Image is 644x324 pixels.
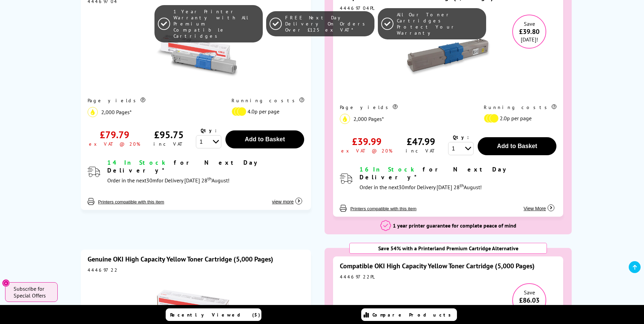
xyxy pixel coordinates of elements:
div: Running costs [484,104,556,110]
img: yellow_icon.svg [340,114,350,124]
span: £86.03 [513,296,546,305]
img: 1 year printer guarantee [380,220,391,231]
a: Genuine OKI High Capacity Yellow Toner Cartridge (5,000 Pages) [88,255,273,264]
span: 1 year printer guarantee for complete peace of mind [393,222,516,229]
li: 2.0p per page [484,114,553,123]
span: for Next Day Delivery* [360,165,509,181]
button: view more [270,192,304,205]
div: 44469722PL [340,274,556,280]
span: Qty: [201,127,217,133]
div: £47.99 [407,135,435,148]
div: Page yields [88,97,218,104]
span: Order in the next for Delivery [DATE] 28 August! [360,184,482,191]
div: ex VAT @ 20% [89,141,140,147]
span: view more [272,199,294,204]
button: Printers compatible with this item [348,206,419,212]
sup: th [460,182,464,188]
span: 16 In Stock [360,165,417,173]
a: Recently Viewed (5) [166,308,261,321]
span: 30m [399,184,409,191]
span: 1 Year Printer Warranty with All Premium Compatible Cartridges [173,8,259,39]
span: FREE Next Day Delivery On Orders Over £125 ex VAT* [285,15,371,33]
span: Order in the next for Delivery [DATE] 28 August! [107,177,229,184]
div: modal_delivery [107,159,304,185]
span: Subscribe for Special Offers [14,285,51,299]
div: ex VAT @ 20% [341,148,392,154]
span: Save [524,289,535,296]
span: View More [523,206,546,211]
button: Close [2,279,10,287]
span: 14 In Stock [107,159,168,166]
span: 2,000 Pages* [101,109,132,115]
span: 30m [146,177,157,184]
li: 4.0p per page [232,107,301,116]
div: £39.99 [352,135,382,148]
span: for Next Day Delivery* [107,159,260,174]
div: £95.75 [154,128,184,141]
div: inc VAT [153,141,184,147]
img: Compatible OKI Yellow Toner Cartridge (2,000 Pages) [406,15,491,100]
a: Compatible OKI High Capacity Yellow Toner Cartridge (5,000 Pages) [340,262,535,270]
img: OKI Yellow Toner Cartridge (2,000 Pages) [153,8,238,93]
span: All Our Toner Cartridges Protect Your Warranty [397,12,483,36]
button: Add to Basket [225,130,304,148]
button: View More [521,199,556,212]
div: Page yields [340,104,470,110]
span: 2,000 Pages* [353,115,384,122]
button: Add to Basket [478,137,556,155]
span: Add to Basket [245,136,285,143]
span: Qty: [453,134,469,140]
div: 44469722 [88,267,304,273]
div: inc VAT [406,148,437,154]
button: Printers compatible with this item [96,199,166,205]
span: Recently Viewed (5) [170,312,260,318]
div: Running costs [232,97,304,104]
span: Add to Basket [497,143,537,149]
sup: th [207,176,211,182]
img: yellow_icon.svg [88,107,98,117]
div: Save 54% with a Printerland Premium Cartridge Alternative [349,243,547,254]
a: Compare Products [361,308,457,321]
div: modal_delivery [360,165,556,192]
div: £79.79 [100,128,129,141]
span: Compare Products [372,312,455,318]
